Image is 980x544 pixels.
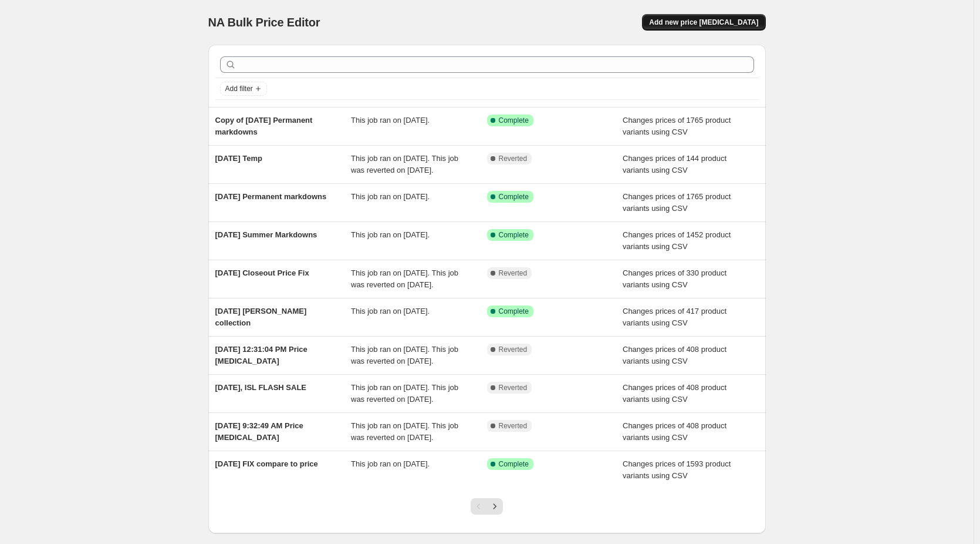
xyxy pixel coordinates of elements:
[351,459,430,468] span: This job ran on [DATE].
[351,383,458,404] span: This job ran on [DATE]. This job was reverted on [DATE].
[351,307,430,315] span: This job ran on [DATE].
[351,421,458,442] span: This job ran on [DATE]. This job was reverted on [DATE].
[471,498,503,515] nav: Pagination
[623,230,731,251] span: Changes prices of 1452 product variants using CSV
[499,154,528,163] span: Reverted
[215,421,303,442] span: [DATE] 9:32:49 AM Price [MEDICAL_DATA]
[351,192,430,201] span: This job ran on [DATE].
[623,116,731,136] span: Changes prices of 1765 product variants using CSV
[351,268,458,289] span: This job ran on [DATE]. This job was reverted on [DATE].
[215,192,327,201] span: [DATE] Permanent markdowns
[215,268,309,277] span: [DATE] Closeout Price Fix
[499,192,529,202] span: Complete
[208,16,320,29] span: NA Bulk Price Editor
[351,154,458,174] span: This job ran on [DATE]. This job was reverted on [DATE].
[215,116,313,136] span: Copy of [DATE] Permanent markdowns
[623,345,726,365] span: Changes prices of 408 product variants using CSV
[215,307,307,327] span: [DATE] [PERSON_NAME] collection
[623,307,726,327] span: Changes prices of 417 product variants using CSV
[351,230,430,239] span: This job ran on [DATE].
[623,459,731,480] span: Changes prices of 1593 product variants using CSV
[499,345,528,354] span: Reverted
[225,84,253,93] span: Add filter
[486,498,503,515] button: Next
[220,82,267,96] button: Add filter
[215,383,307,392] span: [DATE], ISL FLASH SALE
[649,18,758,27] span: Add new price [MEDICAL_DATA]
[499,116,529,125] span: Complete
[642,14,765,31] button: Add new price [MEDICAL_DATA]
[623,421,726,442] span: Changes prices of 408 product variants using CSV
[351,345,458,365] span: This job ran on [DATE]. This job was reverted on [DATE].
[499,230,529,240] span: Complete
[215,230,317,239] span: [DATE] Summer Markdowns
[499,307,529,316] span: Complete
[215,345,307,365] span: [DATE] 12:31:04 PM Price [MEDICAL_DATA]
[499,383,528,392] span: Reverted
[623,383,726,404] span: Changes prices of 408 product variants using CSV
[499,268,528,278] span: Reverted
[215,459,318,468] span: [DATE] FIX compare to price
[215,154,262,163] span: [DATE] Temp
[623,268,726,289] span: Changes prices of 330 product variants using CSV
[623,154,726,174] span: Changes prices of 144 product variants using CSV
[623,192,731,213] span: Changes prices of 1765 product variants using CSV
[351,116,430,125] span: This job ran on [DATE].
[499,459,529,469] span: Complete
[499,421,528,431] span: Reverted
